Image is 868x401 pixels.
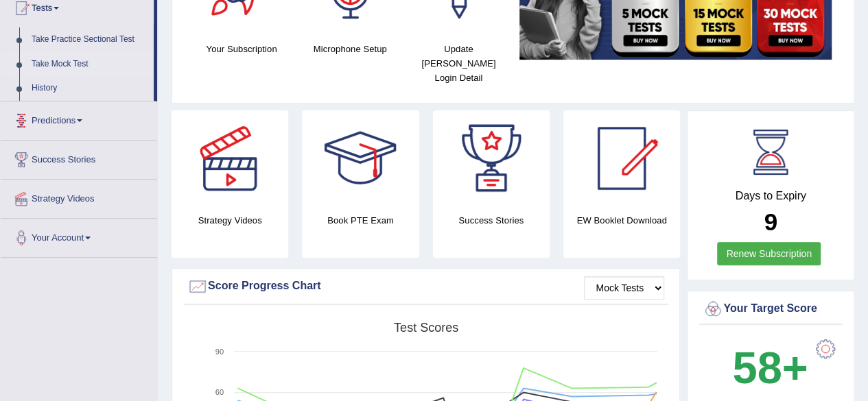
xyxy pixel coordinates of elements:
[433,213,550,228] h4: Success Stories
[703,299,838,319] div: Your Target Score
[717,242,821,265] a: Renew Subscription
[215,348,224,356] text: 90
[732,343,808,393] b: 58+
[1,141,157,175] a: Success Stories
[411,42,506,85] h4: Update [PERSON_NAME] Login Detail
[303,42,397,56] h4: Microphone Setup
[394,321,458,335] tspan: Test scores
[1,101,157,136] a: Predictions
[25,27,154,52] a: Take Practice Sectional Test
[172,213,288,228] h4: Strategy Videos
[563,213,680,228] h4: EW Booklet Download
[1,180,157,214] a: Strategy Videos
[1,219,157,253] a: Your Account
[187,276,664,297] div: Score Progress Chart
[25,76,154,101] a: History
[194,42,289,56] h4: Your Subscription
[703,190,838,202] h4: Days to Expiry
[25,52,154,77] a: Take Mock Test
[764,208,777,235] b: 9
[215,388,224,396] text: 60
[302,213,419,228] h4: Book PTE Exam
